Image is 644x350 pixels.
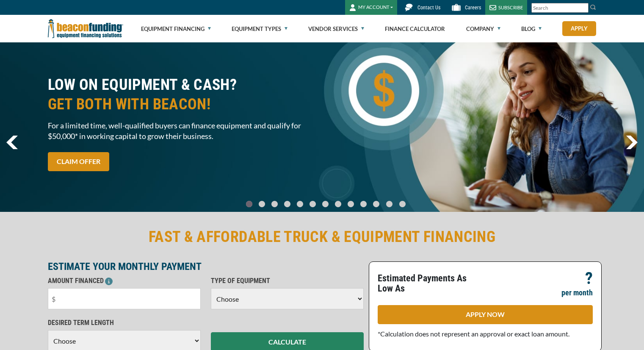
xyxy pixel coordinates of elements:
a: Finance Calculator [385,15,445,42]
p: per month [561,288,593,298]
h2: FAST & AFFORDABLE TRUCK & EQUIPMENT FINANCING [48,227,597,247]
a: APPLY NOW [378,305,593,324]
a: Blog [521,15,542,42]
a: Go To Slide 11 [384,200,395,208]
span: Contact Us [417,5,440,11]
p: Estimated Payments As Low As [378,273,480,294]
input: Search [531,3,589,13]
a: Go To Slide 3 [282,200,292,208]
a: Go To Slide 0 [244,200,254,208]
a: Go To Slide 2 [269,200,279,208]
a: Go To Slide 5 [307,200,318,208]
p: AMOUNT FINANCED [48,276,201,286]
span: For a limited time, well-qualified buyers can finance equipment and qualify for $50,000* in worki... [48,120,317,142]
h2: LOW ON EQUIPMENT & CASH? [48,75,317,114]
a: Clear search text [580,5,586,11]
a: Go To Slide 8 [345,200,356,208]
a: Equipment Types [232,15,287,42]
a: Go To Slide 9 [358,200,368,208]
a: Equipment Financing [141,15,211,42]
img: Beacon Funding Corporation logo [48,15,123,42]
p: DESIRED TERM LENGTH [48,318,201,328]
a: Go To Slide 10 [371,200,381,208]
input: $ [48,288,201,309]
p: ESTIMATE YOUR MONTHLY PAYMENT [48,261,364,272]
a: Go To Slide 1 [257,200,267,208]
p: ? [585,273,593,283]
a: CLAIM OFFER [48,152,109,171]
img: Search [590,4,597,11]
a: Go To Slide 6 [320,200,330,208]
img: Right Navigator [626,136,638,149]
a: Company [466,15,500,42]
a: Vendor Services [308,15,364,42]
span: GET BOTH WITH BEACON! [48,94,317,114]
p: TYPE OF EQUIPMENT [211,276,364,286]
a: Go To Slide 4 [295,200,305,208]
span: Careers [465,5,481,11]
a: next [626,136,638,149]
span: *Calculation does not represent an approval or exact loan amount. [378,330,569,338]
a: Go To Slide 7 [333,200,343,208]
img: Left Navigator [6,136,18,149]
a: Apply [562,21,596,36]
a: previous [6,136,18,149]
a: Go To Slide 12 [397,200,408,208]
